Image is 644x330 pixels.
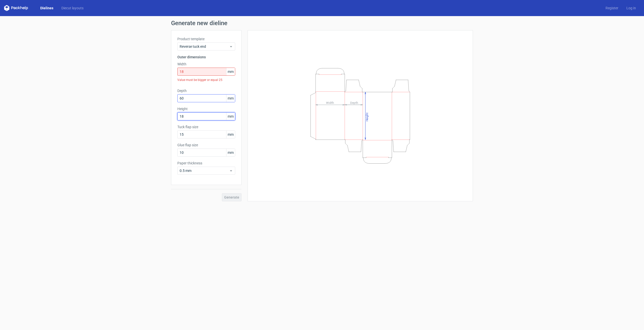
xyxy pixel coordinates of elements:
[177,55,235,60] h3: Outer dimensions
[177,106,235,111] label: Height
[226,113,235,120] span: mm
[177,88,235,93] label: Depth
[36,6,57,11] a: Dielines
[601,6,622,11] a: Register
[622,6,640,11] a: Log in
[226,149,235,156] span: mm
[226,95,235,102] span: mm
[57,6,88,11] a: Diecut layouts
[177,161,235,166] label: Paper thickness
[177,76,235,84] div: Value must be bigger or equal 25
[226,131,235,138] span: mm
[350,101,358,104] tspan: Depth
[365,112,369,121] tspan: Height
[180,44,229,49] span: Reverse tuck end
[326,101,334,104] tspan: Width
[171,20,473,26] h1: Generate new dieline
[226,68,235,75] span: mm
[177,143,235,148] label: Glue flap size
[177,124,235,129] label: Tuck flap size
[177,36,235,41] label: Product template
[180,168,229,173] span: 0.5 mm
[177,62,235,67] label: Width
